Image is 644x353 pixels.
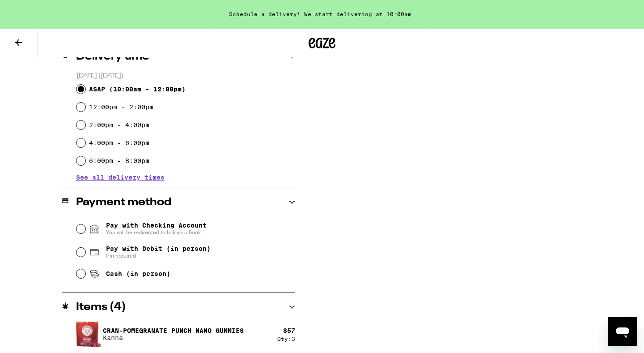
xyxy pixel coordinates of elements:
[76,174,165,181] button: See all delivery times
[89,139,149,146] label: 4:00pm - 6:00pm
[89,86,186,93] span: ASAP ( 10:00am - 12:00pm )
[277,336,295,342] div: Qty: 3
[106,222,207,236] span: Pay with Checking Account
[106,245,211,252] span: Pay with Debit (in person)
[283,327,295,334] div: $ 57
[89,121,149,129] label: 2:00pm - 4:00pm
[76,302,126,313] h2: Items ( 4 )
[608,317,637,346] iframe: Button to launch messaging window
[76,72,295,80] p: [DATE] ([DATE])
[76,321,101,348] img: Cran-Pomegranate Punch Nano Gummies
[106,270,170,277] span: Cash (in person)
[89,157,149,164] label: 6:00pm - 8:00pm
[103,327,244,334] p: Cran-Pomegranate Punch Nano Gummies
[76,197,171,208] h2: Payment method
[106,229,207,236] span: You will be redirected to link your bank
[106,252,211,259] span: Pin required
[89,103,153,111] label: 12:00pm - 2:00pm
[103,334,244,341] p: Kanha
